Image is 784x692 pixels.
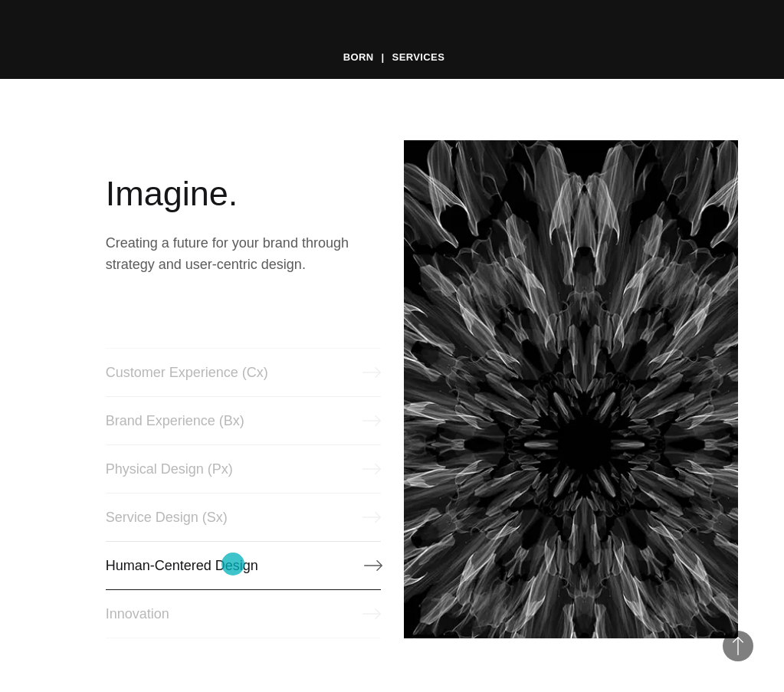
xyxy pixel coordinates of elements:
a: Customer Experience (Cx) [106,348,381,397]
a: Innovation [106,589,381,638]
p: Creating a future for your brand through strategy and user-centric design. [106,232,381,275]
a: Physical Design (Px) [106,444,381,494]
a: Brand Experience (Bx) [106,396,381,445]
a: BORN [343,46,374,69]
a: Service Design (Sx) [106,493,381,542]
button: Back to Top [723,631,753,661]
a: Human-Centered Design [106,541,381,590]
h2: Imagine. [106,171,381,217]
a: Services [392,46,445,69]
